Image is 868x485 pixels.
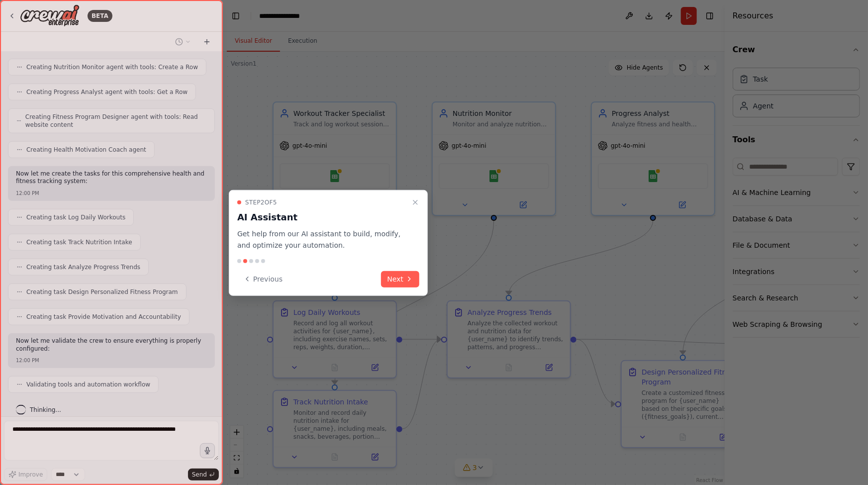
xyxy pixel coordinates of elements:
button: Next [381,271,419,287]
span: Step 2 of 5 [245,198,277,206]
button: Hide left sidebar [229,9,243,23]
p: Get help from our AI assistant to build, modify, and optimize your automation. [237,228,407,251]
button: Close walkthrough [409,196,421,208]
button: Previous [237,271,289,287]
h3: AI Assistant [237,210,407,224]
